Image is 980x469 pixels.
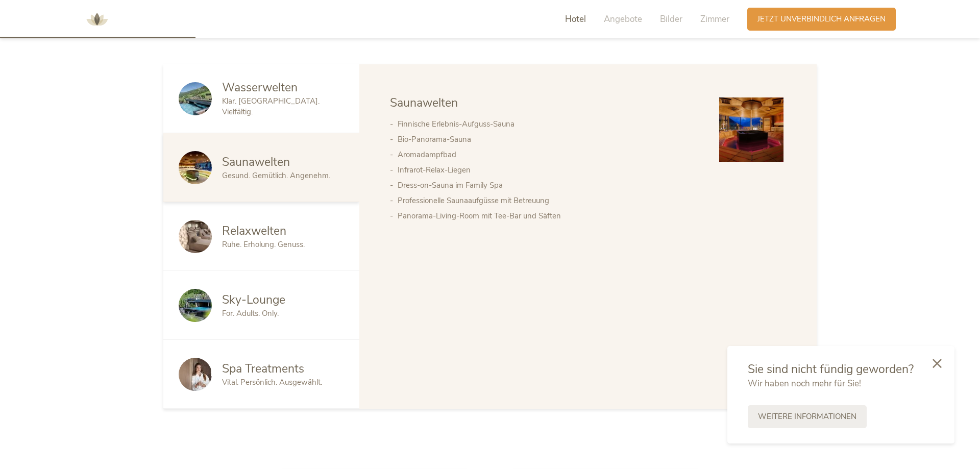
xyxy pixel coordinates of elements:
span: Saunawelten [222,154,290,170]
span: Ruhe. Erholung. Genuss. [222,239,305,250]
span: Sky-Lounge [222,292,285,308]
span: Weitere Informationen [758,411,856,422]
span: Angebote [604,13,642,25]
span: Gesund. Gemütlich. Angenehm. [222,170,330,181]
li: Infrarot-Relax-Liegen [398,162,629,178]
span: Wasserwelten [222,80,298,95]
span: Saunawelten [390,95,458,111]
span: Zimmer [700,13,729,25]
li: Aromadampfbad [398,147,629,162]
span: Klar. [GEOGRAPHIC_DATA]. Vielfältig. [222,96,320,117]
span: Bilder [660,13,682,25]
li: Panorama-Living-Room mit Tee-Bar und Säften [398,208,629,224]
span: For. Adults. Only. [222,308,279,318]
span: Wir haben noch mehr für Sie! [748,378,861,389]
span: Jetzt unverbindlich anfragen [757,14,886,24]
img: AMONTI & LUNARIS Wellnessresort [82,4,112,35]
span: Spa Treatments [222,361,304,377]
a: AMONTI & LUNARIS Wellnessresort [82,15,112,22]
span: Hotel [565,13,586,25]
span: Relaxwelten [222,223,286,239]
li: Professionelle Saunaaufgüsse mit Betreuung [398,193,629,208]
li: Dress-on-Sauna im Family Spa [398,178,629,193]
a: Weitere Informationen [748,405,867,428]
span: Sie sind nicht fündig geworden? [748,361,914,377]
li: Bio-Panorama-Sauna [398,132,629,147]
span: Vital. Persönlich. Ausgewählt. [222,377,322,387]
li: Finnische Erlebnis-Aufguss-Sauna [398,116,629,132]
